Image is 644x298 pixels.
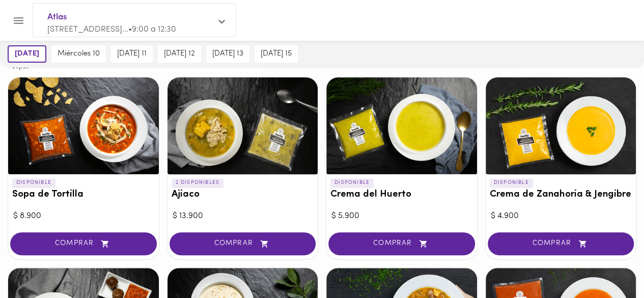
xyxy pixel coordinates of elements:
[585,239,634,288] iframe: Messagebird Livechat Widget
[341,239,462,248] span: COMPRAR
[12,189,155,200] h3: Sopa de Tortilla
[488,232,634,255] button: COMPRAR
[117,49,147,59] span: [DATE] 11
[13,210,154,222] div: $ 8.900
[164,49,195,59] span: [DATE] 12
[331,210,472,222] div: $ 5.900
[490,189,632,200] h3: Crema de Zanahoria & Jengibre
[486,77,636,174] div: Crema de Zanahoria & Jengibre
[77,62,110,68] span: Sides
[491,210,631,222] div: $ 4.900
[15,49,39,59] span: [DATE]
[23,239,144,248] span: COMPRAR
[8,45,46,63] button: [DATE]
[500,239,622,248] span: COMPRAR
[326,77,477,174] div: Crema del Huerto
[12,178,55,187] p: DISPONIBLE
[114,62,147,68] span: Hornear
[58,49,100,59] span: miércoles 10
[330,189,473,200] h3: Crema del Huerto
[150,62,183,68] span: Bebidas
[47,11,211,24] span: Atlas
[8,77,159,174] div: Sopa de Tortilla
[206,45,249,63] button: [DATE] 13
[167,77,318,174] div: Ajiaco
[6,8,31,33] button: Menu
[328,232,475,255] button: COMPRAR
[212,49,243,59] span: [DATE] 13
[223,62,257,68] span: notCo
[172,178,224,187] p: 2 DISPONIBLES
[158,45,201,63] button: [DATE] 12
[255,45,298,63] button: [DATE] 15
[182,239,303,248] span: COMPRAR
[40,62,73,68] span: Proteinas
[51,45,106,63] button: miércoles 10
[10,232,157,255] button: COMPRAR
[260,62,293,68] span: mullens
[330,178,374,187] p: DISPONIBLE
[111,45,153,63] button: [DATE] 11
[47,25,176,34] span: [STREET_ADDRESS]... • 9:00 a 12:30
[172,189,314,200] h3: Ajiaco
[261,49,292,59] span: [DATE] 15
[170,232,316,255] button: COMPRAR
[490,178,533,187] p: DISPONIBLE
[173,210,313,222] div: $ 13.900
[187,62,220,68] span: Snacks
